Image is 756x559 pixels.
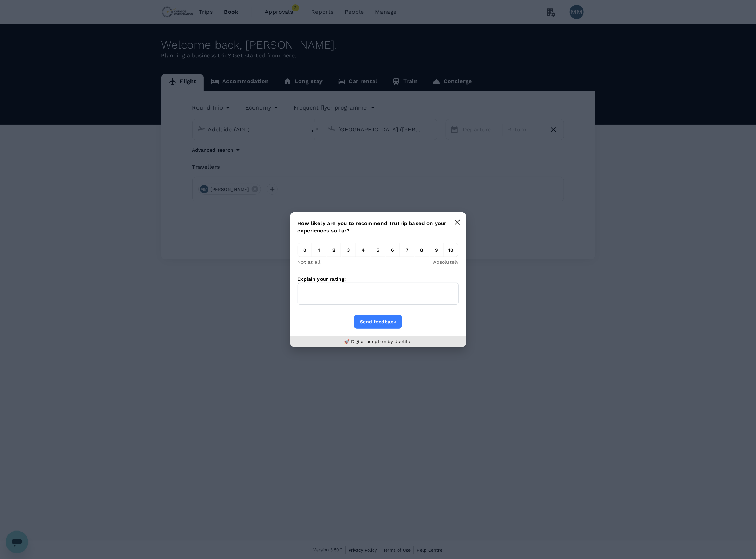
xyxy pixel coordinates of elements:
span: How likely are you to recommend TruTrip based on your experiences so far? [298,220,446,234]
p: Not at all [298,259,321,266]
label: Explain your rating: [298,276,346,282]
p: Absolutely [433,259,459,266]
em: 7 [400,243,414,257]
em: 6 [386,243,400,257]
a: 🚀 Digital adoption by Usetiful [344,339,412,344]
em: 3 [342,243,356,257]
em: 10 [444,243,458,257]
em: 8 [415,243,429,257]
em: 2 [327,243,341,257]
em: 0 [298,243,312,257]
button: Send feedback [354,315,402,329]
em: 5 [371,243,385,257]
em: 1 [312,243,326,257]
em: 4 [356,243,370,257]
em: 9 [430,243,444,257]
